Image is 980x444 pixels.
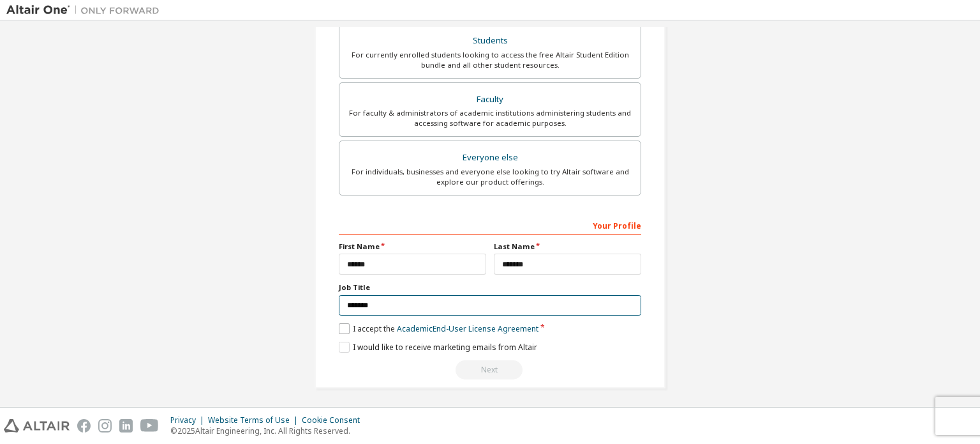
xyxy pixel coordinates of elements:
div: Cookie Consent [302,415,367,425]
div: Everyone else [347,149,633,167]
div: For currently enrolled students looking to access the free Altair Student Edition bundle and all ... [347,50,633,70]
img: Altair One [6,4,166,17]
div: For faculty & administrators of academic institutions administering students and accessing softwa... [347,108,633,128]
a: Academic End-User License Agreement [397,323,538,334]
div: Students [347,32,633,50]
div: Website Terms of Use [208,415,302,425]
div: Faculty [347,91,633,109]
div: Privacy [170,415,208,425]
label: Job Title [339,282,641,293]
div: Read and acccept EULA to continue [339,360,641,379]
div: For individuals, businesses and everyone else looking to try Altair software and explore our prod... [347,167,633,187]
label: I accept the [339,323,538,334]
label: I would like to receive marketing emails from Altair [339,342,537,353]
div: Your Profile [339,215,641,235]
p: © 2025 Altair Engineering, Inc. All Rights Reserved. [170,425,367,436]
img: facebook.svg [77,419,91,433]
img: altair_logo.svg [4,419,70,433]
img: youtube.svg [140,419,159,433]
label: Last Name [494,241,641,252]
img: instagram.svg [98,419,112,433]
label: First Name [339,241,486,252]
img: linkedin.svg [119,419,133,433]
